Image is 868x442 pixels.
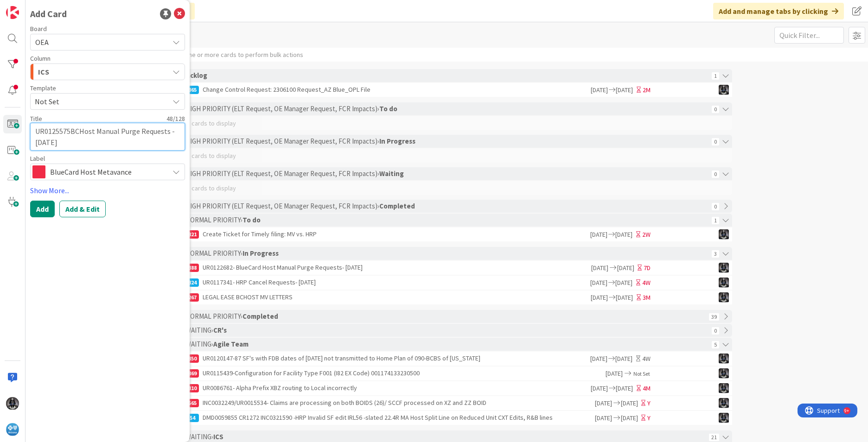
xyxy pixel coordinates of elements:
[45,114,185,123] div: 48 / 128
[180,366,606,380] div: UR0115439-Configuration for Facility Type F001 (I82 EX Code) 001174133230500
[180,290,589,304] div: LEGAL EASE BCHOST MV LETTERS
[617,263,636,273] span: [DATE]
[719,368,729,379] img: KG
[30,7,67,21] div: Add Card
[162,411,732,425] a: 6754DMD0059855 CR1272 INC0321590 -HRP Invalid SF edit IRL56 -slated 22.4R MA Host Split Line on R...
[621,413,639,423] span: [DATE]
[182,102,709,115] div: › HIGH PRIORITY (ELT Request, OE Manager Request, FCR Impacts) ›
[642,278,651,288] div: 4W
[719,383,729,393] img: KG
[162,227,732,241] a: 17821Create Ticket for Timely filing: MV vs. HRP[DATE][DATE]2WKG
[644,263,651,273] div: 7D
[162,396,732,410] a: 16565INC0032249/UR0015534- Claims are processing on both BOIDS (26)/ SCCF processed on XZ and ZZ ...
[162,149,732,163] div: No cards to display
[379,202,415,210] b: Completed
[643,85,651,95] div: 2M
[6,397,19,410] img: KG
[379,169,404,178] b: Waiting
[719,229,729,240] img: KG
[615,354,634,364] span: [DATE]
[712,217,719,224] span: 1
[30,114,42,123] label: Title
[166,48,303,62] div: Select one or more cards to perform bulk actions
[47,4,51,11] div: 9+
[180,411,594,425] div: DMD0059855 CR1272 INC0321590 -HRP Invalid SF edit IRL56 -slated 22.4R MA Host Split Line on Reduc...
[180,227,589,241] div: Create Ticket for Timely filing: MV vs. HRP
[6,423,19,436] img: avatar
[621,398,639,408] span: [DATE]
[180,381,589,395] div: UR0086761- Alpha Prefix XBZ routing to Local incorrectly
[6,6,19,19] img: Visit kanbanzone.com
[719,398,729,408] img: KG
[606,369,623,379] span: [DATE]
[30,55,51,62] span: Column
[589,293,608,303] span: [DATE]
[182,214,709,227] div: › NORMAL PRIORITY ›
[162,366,732,380] a: 18869UR0115439-Configuration for Facility Type F001 (I82 EX Code) 001174133230500[DATE]Not SetKG
[182,135,709,148] div: › HIGH PRIORITY (ELT Request, OE Manager Request, FCR Impacts) ›
[180,261,590,275] div: UR0122682- BlueCard Host Manual Purge Requests- [DATE]
[712,106,719,113] span: 0
[162,276,732,290] a: 18824UR0117341- HRP Cancel Requests- [DATE][DATE][DATE]4WKG
[19,1,42,13] span: Support
[162,261,732,275] a: 18888UR0122682- BlueCard Host Manual Purge Requests- [DATE][DATE][DATE]7DKG
[719,354,729,364] img: KG
[589,230,607,240] span: [DATE]
[213,432,223,441] b: ICS
[30,155,45,162] span: Label
[590,263,609,273] span: [DATE]
[616,293,634,303] span: [DATE]
[712,72,719,80] span: 1
[162,83,732,97] a: 17865Change Control Request: 2306100 Request_AZ Blue_OPL File[DATE][DATE]2MKG
[182,310,706,323] div: › NORMAL PRIORITY ›
[162,181,732,195] div: No cards to display
[162,352,732,366] a: 18850UR0120147-87 SF's with FDB dates of [DATE] not transmitted to Home Plan of 090-BCBS of [US_S...
[712,327,719,335] span: 0
[379,104,397,113] b: To do
[647,413,651,423] div: Y
[594,398,612,408] span: [DATE]
[243,215,261,224] b: To do
[589,278,607,288] span: [DATE]
[30,185,185,196] a: Show More...
[642,230,651,240] div: 2W
[615,230,634,240] span: [DATE]
[35,95,162,107] span: Not Set
[180,276,589,290] div: UR0117341- HRP Cancel Requests- [DATE]
[30,201,55,217] button: Add
[243,249,279,258] b: In Progress
[182,200,709,213] div: › HIGH PRIORITY (ELT Request, OE Manager Request, FCR Impacts) ›
[162,290,732,304] a: 18267LEGAL EASE BCHOST MV LETTERS[DATE][DATE]3MKG
[774,27,844,44] input: Quick Filter...
[643,384,651,393] div: 4M
[213,340,249,348] b: Agile Team
[182,247,709,260] div: › NORMAL PRIORITY ›
[719,292,729,303] img: KG
[712,341,719,348] span: 5
[713,3,844,19] div: Add and manage tabs by clicking
[616,384,634,393] span: [DATE]
[589,354,607,364] span: [DATE]
[182,167,709,180] div: › HIGH PRIORITY (ELT Request, OE Manager Request, FCR Impacts) ›
[712,138,719,145] span: 0
[719,263,729,273] img: KG
[30,25,47,32] span: Board
[709,434,719,441] span: 21
[180,352,589,366] div: UR0120147-87 SF's with FDB dates of [DATE] not transmitted to Home Plan of 090-BCBS of [US_STATE]
[719,278,729,288] img: KG
[594,413,612,423] span: [DATE]
[633,370,650,377] span: Not Set
[642,354,651,364] div: 4W
[213,326,227,335] b: CR's
[182,71,207,80] b: Backlog
[615,278,634,288] span: [DATE]
[719,85,729,95] img: KG
[180,83,589,97] div: Change Control Request: 2306100 Request_AZ Blue_OPL File
[35,38,49,47] span: OEA
[243,312,278,321] b: Completed
[162,381,732,395] a: 18310UR0086761- Alpha Prefix XBZ routing to Local incorrectly[DATE][DATE]4MKG
[162,116,732,130] div: No cards to display
[30,85,56,91] span: Template
[182,338,709,351] div: › WAITING ›
[643,293,651,303] div: 3M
